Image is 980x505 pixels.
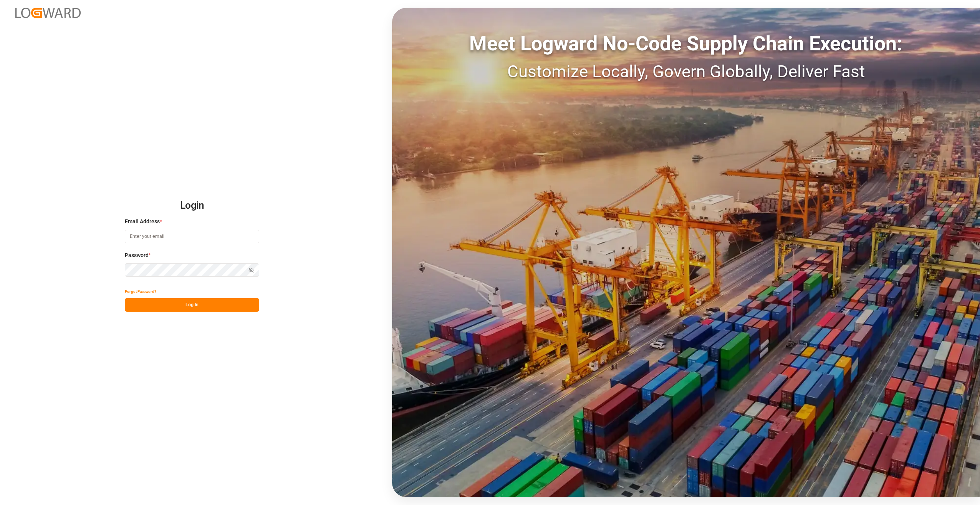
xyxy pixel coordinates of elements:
img: Logward_new_orange.png [15,8,81,18]
div: Meet Logward No-Code Supply Chain Execution: [392,29,980,59]
button: Forgot Password? [125,285,156,298]
span: Email Address [125,218,160,226]
span: Password [125,251,149,259]
button: Log In [125,298,259,312]
h2: Login [125,193,259,218]
div: Customize Locally, Govern Globally, Deliver Fast [392,59,980,84]
input: Enter your email [125,230,259,243]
